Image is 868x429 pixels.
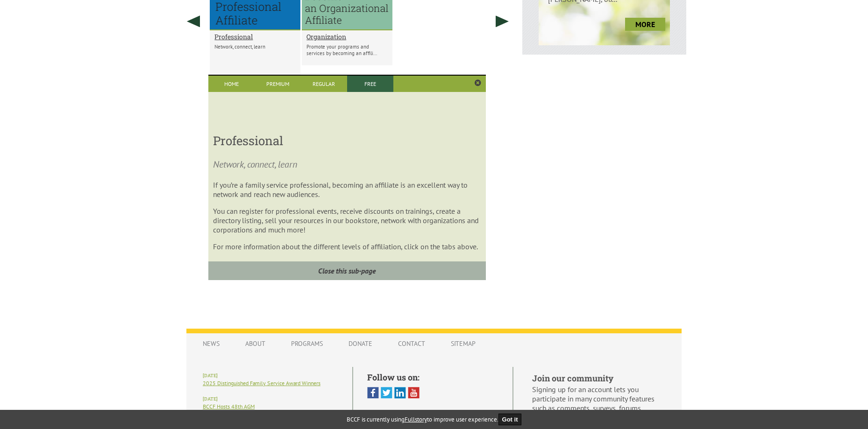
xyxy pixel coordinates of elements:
[625,18,665,31] a: more
[208,76,255,92] a: Home
[255,76,301,92] a: Premium
[367,387,379,399] img: Facebook
[339,335,382,352] a: Donate
[203,403,255,410] a: BCCF Hosts 48th AGM
[213,180,481,199] p: If you’re a family service professional, becoming an affiliate is an excellent way to network and...
[405,415,427,423] a: Fullstory
[214,43,296,50] p: Network, connect, learn
[301,76,347,92] a: Regular
[193,335,229,352] a: News
[282,335,332,352] a: Programs
[236,335,275,352] a: About
[475,79,481,87] a: Close
[498,414,522,425] button: Got it
[347,76,393,92] a: Free
[213,158,481,171] p: Network, connect, learn
[306,43,388,56] p: Promote your programs and services by becoming an affili...
[213,206,481,234] p: You can register for professional events, receive discounts on trainings, create a directory list...
[213,133,481,148] h3: Professional
[532,373,665,384] h5: Join our community
[203,373,338,379] h6: [DATE]
[441,335,485,352] a: Sitemap
[394,387,406,399] img: Linked In
[208,261,485,280] a: Close this sub-page
[203,396,338,402] h6: [DATE]
[532,385,665,422] p: Signing up for an account lets you participate in many community features such as comments, surve...
[318,266,376,275] i: Close this sub-page
[408,387,420,399] img: You Tube
[389,335,434,352] a: Contact
[367,372,498,383] h5: Follow us on:
[214,32,296,41] a: Professional
[381,387,392,399] img: Twitter
[306,32,388,41] a: Organization
[213,242,481,251] p: For more information about the different levels of affiliation, click on the tabs above.
[203,380,320,387] a: 2025 Distinguished Family Service Award Winners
